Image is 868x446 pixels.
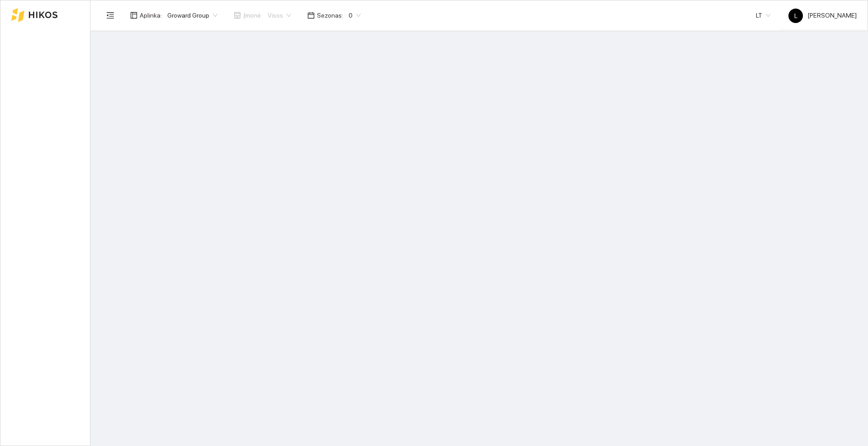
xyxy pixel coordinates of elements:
[106,11,114,19] span: menu-fold
[794,9,797,23] span: L
[130,12,137,19] span: layout
[140,10,162,20] span: Aplinka :
[349,9,361,22] span: 0
[307,12,315,19] span: calendar
[788,12,857,19] span: [PERSON_NAME]
[317,10,343,20] span: Sezonas :
[268,9,291,22] span: Visos
[234,12,241,19] span: shop
[756,9,770,22] span: LT
[243,10,262,20] span: Įmonė :
[167,9,217,22] span: Groward Group
[101,6,119,24] button: menu-fold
